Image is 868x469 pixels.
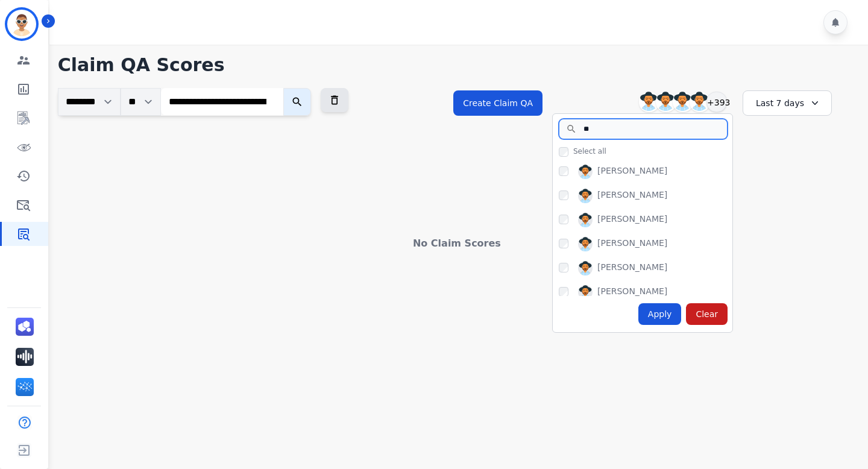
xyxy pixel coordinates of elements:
h1: Claim QA Scores [58,54,856,76]
div: [PERSON_NAME] [597,237,667,251]
div: [PERSON_NAME] [597,165,667,179]
div: [PERSON_NAME] [597,261,667,275]
img: Bordered avatar [7,10,36,39]
div: [PERSON_NAME] [597,213,667,227]
div: No Claim Scores [58,236,856,251]
div: Last 7 days [743,90,832,116]
span: Select all [573,146,606,156]
div: [PERSON_NAME] [597,189,667,203]
div: Clear [686,303,728,325]
div: +393 [706,92,727,112]
div: [PERSON_NAME] [597,285,667,300]
button: Create Claim QA [453,90,542,116]
div: Apply [638,303,682,325]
